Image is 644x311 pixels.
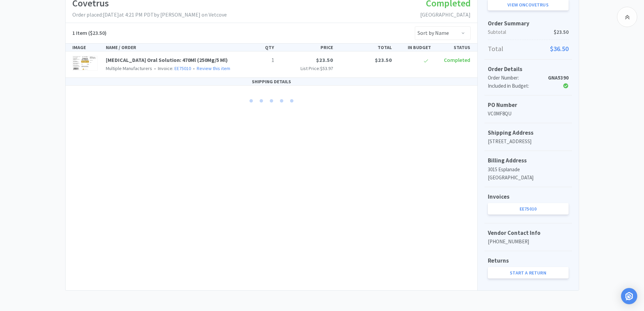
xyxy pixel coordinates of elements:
a: [MEDICAL_DATA] Oral Solution: 470Ml (250Mg/5 Ml) [106,57,228,63]
a: EE75010 [174,65,191,71]
p: [PHONE_NUMBER] [488,238,569,246]
img: d8e9fca4e3d64d54b7049a569d16537a_621718.png [72,56,98,71]
h5: Billing Address [488,156,569,165]
div: SHIPPING DETAILS [66,78,477,86]
div: PRICE [277,44,336,51]
span: $23.50 [554,28,569,36]
div: Order Number: [488,74,542,82]
h5: Order Summary [488,19,569,28]
p: Subtotal [488,28,569,36]
span: Completed [444,57,470,63]
h5: PO Number [488,101,569,110]
h5: ($23.50) [72,29,106,38]
p: 1 [240,56,274,65]
a: EE75010 [488,203,569,215]
div: QTY [238,44,277,51]
div: IMAGE [70,44,103,51]
a: Start a Return [488,267,569,279]
div: IN BUDGET [395,44,434,51]
p: [STREET_ADDRESS] [488,137,569,146]
span: $23.50 [375,57,392,63]
h5: Invoices [488,192,569,201]
p: VC0MF8QU [488,110,569,118]
div: NAME / ORDER [103,44,238,51]
strong: GNA5390 [548,74,569,81]
h5: Returns [488,256,569,265]
span: $23.50 [316,57,333,63]
div: STATUS [434,44,473,51]
div: Open Intercom Messenger [621,288,637,304]
span: 1 Item [72,29,87,36]
p: [GEOGRAPHIC_DATA] [488,174,569,182]
h5: Vendor Contact Info [488,228,569,238]
div: TOTAL [336,44,395,51]
span: Invoice: [152,65,191,71]
h5: Order Details [488,65,569,74]
p: List Price: [280,65,333,72]
p: [GEOGRAPHIC_DATA] [420,10,471,19]
a: Review this item [197,65,230,71]
p: Order placed: [DATE] at 4:21 PM PDT by [PERSON_NAME] on Vetcove [72,10,227,19]
span: $53.97 [320,65,333,71]
div: Included in Budget: [488,82,542,90]
span: • [192,65,196,71]
span: Multiple Manufacturers [106,65,152,71]
p: 3015 Esplanade [488,165,569,174]
p: Total [488,43,569,54]
span: • [153,65,157,71]
span: $36.50 [550,43,569,54]
h5: Shipping Address [488,128,569,137]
